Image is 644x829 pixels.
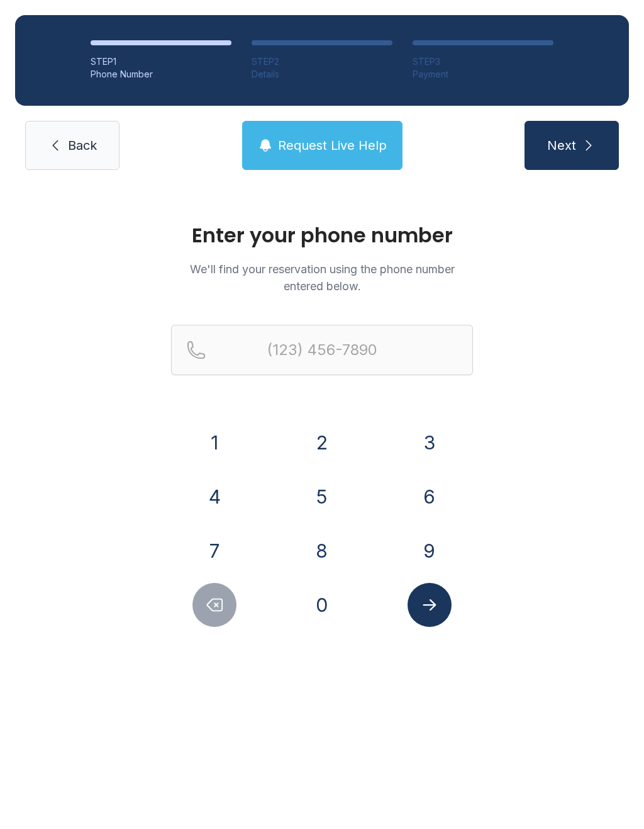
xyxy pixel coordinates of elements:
[300,475,344,519] button: 5
[252,68,392,81] div: Details
[408,475,452,519] button: 6
[192,420,236,465] button: 1
[408,583,452,627] button: Submit lookup form
[278,137,387,154] span: Request Live Help
[300,583,344,627] button: 0
[171,225,473,245] h1: Enter your phone number
[192,475,236,519] button: 4
[192,529,236,573] button: 7
[413,68,553,81] div: Payment
[408,420,452,465] button: 3
[91,68,231,81] div: Phone Number
[171,261,473,295] p: We'll find your reservation using the phone number entered below.
[252,55,392,68] div: STEP 2
[192,583,236,627] button: Delete number
[91,55,231,68] div: STEP 1
[68,137,97,154] span: Back
[300,529,344,573] button: 8
[413,55,553,68] div: STEP 3
[408,529,452,573] button: 9
[300,420,344,465] button: 2
[547,137,576,154] span: Next
[171,325,473,375] input: Reservation phone number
